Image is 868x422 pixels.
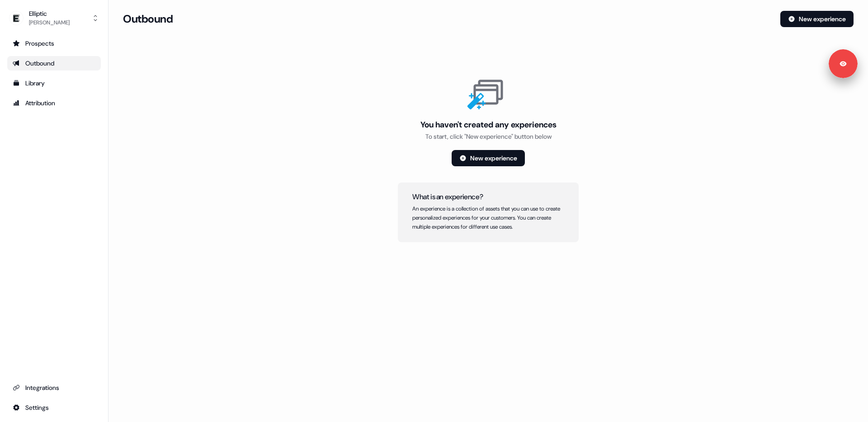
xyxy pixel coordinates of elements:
div: Settings [13,403,95,412]
div: [PERSON_NAME] [29,18,70,27]
button: New experience [780,11,854,27]
a: Go to outbound experience [7,56,101,70]
h3: Outbound [123,12,173,26]
a: Go to integrations [7,380,101,395]
div: To start, click "New experience" button below [425,132,552,141]
div: Prospects [13,39,95,48]
div: Attribution [13,98,95,108]
div: Integrations [13,383,95,392]
a: Go to integrations [7,400,101,415]
div: You haven't created any experiences [420,119,557,130]
a: Go to attribution [7,96,101,110]
div: Elliptic [29,9,70,18]
div: Library [13,79,95,88]
div: An experience is a collection of assets that you can use to create personalized experiences for y... [412,204,564,231]
button: Elliptic[PERSON_NAME] [7,7,101,29]
div: Outbound [13,59,95,68]
a: Go to prospects [7,36,101,51]
button: New experience [452,150,525,166]
h5: What is an experience? [412,193,564,201]
a: Go to templates [7,76,101,90]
